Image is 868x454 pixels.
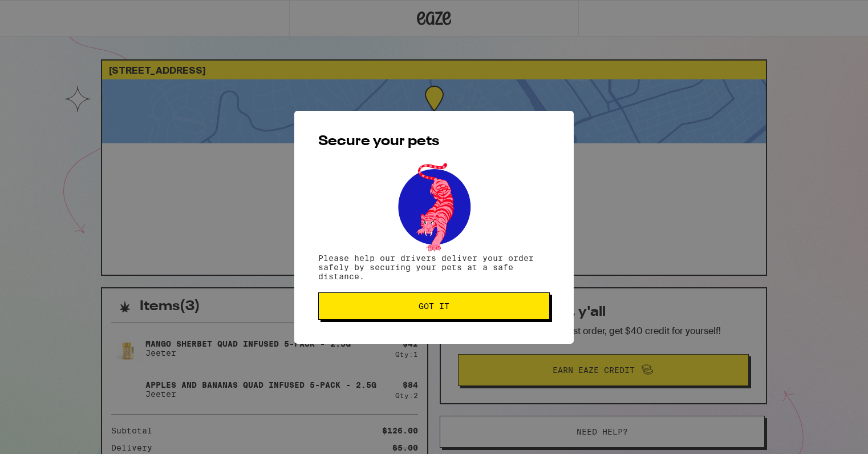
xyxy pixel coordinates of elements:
[318,254,550,281] p: Please help our drivers deliver your order safely by securing your pets at a safe distance.
[318,135,550,148] h2: Secure your pets
[387,160,481,254] img: pets
[7,8,82,17] span: Hi. Need any help?
[419,302,449,310] span: Got it
[318,292,550,320] button: Got it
